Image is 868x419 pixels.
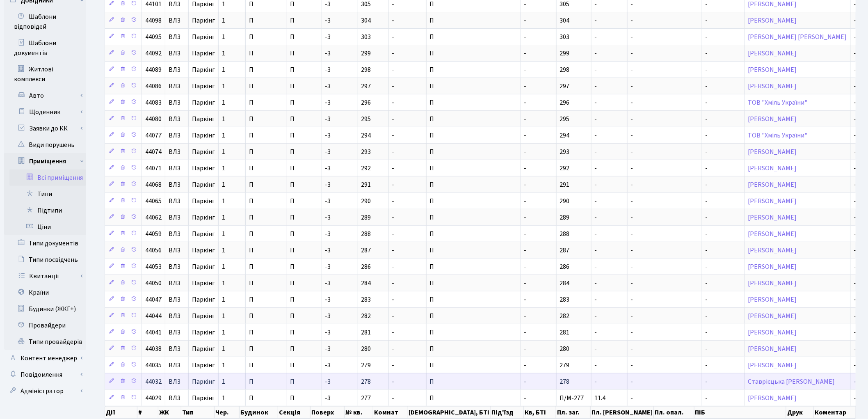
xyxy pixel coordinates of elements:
[222,131,225,140] span: 1
[290,32,295,41] span: П
[854,213,857,222] span: -
[325,197,331,206] span: -3
[222,164,225,173] span: 1
[145,131,162,140] span: 44077
[290,164,295,173] span: П
[290,49,295,58] span: П
[4,366,86,383] a: Повідомлення
[4,252,86,268] a: Типи посвідчень
[222,180,225,189] span: 1
[748,279,797,288] a: [PERSON_NAME]
[854,246,857,255] span: -
[560,197,570,206] span: 290
[430,16,434,25] span: П
[748,295,797,304] a: [PERSON_NAME]
[192,99,215,106] span: Паркінг
[325,65,331,74] span: -3
[595,82,597,91] span: -
[9,120,86,137] a: Заявки до КК
[854,32,857,41] span: -
[631,213,633,222] span: -
[706,82,708,91] span: -
[595,65,597,74] span: -
[631,98,633,107] span: -
[854,131,857,140] span: -
[631,32,633,41] span: -
[290,246,295,255] span: П
[430,98,434,107] span: П
[192,214,215,221] span: Паркінг
[249,16,254,25] span: П
[9,104,86,120] a: Щоденник
[4,235,86,252] a: Типи документів
[325,49,331,58] span: -3
[748,361,797,370] a: [PERSON_NAME]
[854,164,857,173] span: -
[706,197,708,206] span: -
[392,32,395,41] span: -
[854,98,857,107] span: -
[595,180,597,189] span: -
[4,9,86,35] a: Шаблони відповідей
[854,49,857,58] span: -
[430,180,434,189] span: П
[524,164,527,173] span: -
[325,147,331,156] span: -3
[145,49,162,58] span: 44092
[706,164,708,173] span: -
[222,16,225,25] span: 1
[560,164,570,173] span: 292
[361,197,371,206] span: 290
[631,229,633,238] span: -
[392,131,395,140] span: -
[4,334,86,350] a: Типи провайдерів
[631,147,633,156] span: -
[325,131,331,140] span: -3
[524,246,527,255] span: -
[249,197,254,206] span: П
[524,65,527,74] span: -
[524,147,527,156] span: -
[748,65,797,74] a: [PERSON_NAME]
[325,16,331,25] span: -3
[325,213,331,222] span: -3
[4,61,86,87] a: Житлові комплекси
[748,229,797,238] a: [PERSON_NAME]
[145,147,162,156] span: 44074
[524,180,527,189] span: -
[706,180,708,189] span: -
[361,213,371,222] span: 289
[325,180,331,189] span: -3
[595,246,597,255] span: -
[392,114,395,124] span: -
[192,149,215,155] span: Паркінг
[361,164,371,173] span: 292
[361,147,371,156] span: 293
[392,98,395,107] span: -
[524,114,527,124] span: -
[560,131,570,140] span: 294
[145,16,162,25] span: 44098
[430,32,434,41] span: П
[560,82,570,91] span: 297
[748,377,835,386] a: Ставрієцька [PERSON_NAME]
[706,213,708,222] span: -
[595,131,597,140] span: -
[631,164,633,173] span: -
[145,246,162,255] span: 44056
[854,147,857,156] span: -
[169,165,185,172] span: ВЛ3
[249,246,254,255] span: П
[145,65,162,74] span: 44089
[249,65,254,74] span: П
[249,32,254,41] span: П
[145,229,162,238] span: 44059
[169,132,185,139] span: ВЛ3
[392,197,395,206] span: -
[854,180,857,189] span: -
[169,116,185,122] span: ВЛ3
[290,229,295,238] span: П
[192,34,215,40] span: Паркінг
[392,246,395,255] span: -
[325,229,331,238] span: -3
